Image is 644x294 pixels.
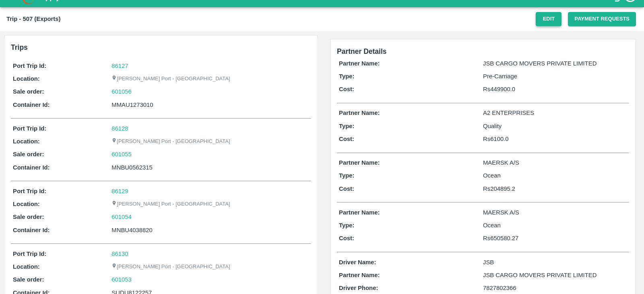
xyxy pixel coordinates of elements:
[111,188,128,194] a: 86129
[111,226,309,235] div: MNBU4038820
[13,276,44,283] b: Sale order:
[111,275,132,284] a: 601053
[339,285,378,291] b: Driver Phone:
[339,86,354,92] b: Cost:
[111,75,230,83] p: [PERSON_NAME] Port - [GEOGRAPHIC_DATA]
[111,251,128,257] a: 86130
[536,12,561,26] button: Edit
[13,188,46,194] b: Port Trip Id:
[339,209,380,216] b: Partner Name:
[111,163,309,172] div: MNBU0562315
[13,164,50,171] b: Container Id:
[339,235,354,241] b: Cost:
[13,138,40,145] b: Location:
[13,227,50,233] b: Container Id:
[13,251,46,257] b: Port Trip Id:
[111,87,132,96] a: 601056
[483,258,627,267] p: JSB
[6,16,60,22] b: Trip - 507 (Exports)
[111,100,309,109] div: MMAU1273010
[111,200,230,208] p: [PERSON_NAME] Port - [GEOGRAPHIC_DATA]
[483,122,627,131] p: Quality
[483,59,627,68] p: JSB CARGO MOVERS PRIVATE LIMITED
[483,221,627,230] p: Ocean
[483,184,627,193] p: Rs 204895.2
[339,136,354,142] b: Cost:
[483,72,627,81] p: Pre-Carriage
[13,63,46,69] b: Port Trip Id:
[13,125,46,132] b: Port Trip Id:
[111,212,132,221] a: 601054
[11,43,28,51] b: Trips
[111,263,230,271] p: [PERSON_NAME] Port - [GEOGRAPHIC_DATA]
[13,76,40,82] b: Location:
[483,85,627,94] p: Rs 449900.0
[339,222,355,229] b: Type:
[111,150,132,159] a: 601055
[13,263,40,270] b: Location:
[568,12,636,26] button: Payment Requests
[13,102,50,108] b: Container Id:
[483,271,627,280] p: JSB CARGO MOVERS PRIVATE LIMITED
[483,208,627,217] p: MAERSK A/S
[483,108,627,117] p: A2 ENTERPRISES
[13,214,44,220] b: Sale order:
[339,123,355,129] b: Type:
[111,63,128,69] a: 86127
[339,272,380,278] b: Partner Name:
[483,171,627,180] p: Ocean
[337,47,387,55] span: Partner Details
[339,259,376,265] b: Driver Name:
[339,60,380,67] b: Partner Name:
[483,234,627,243] p: Rs 650580.27
[111,125,128,132] a: 86128
[339,73,355,80] b: Type:
[339,110,380,116] b: Partner Name:
[13,88,44,95] b: Sale order:
[483,284,627,292] p: 7827802366
[339,186,354,192] b: Cost:
[13,151,44,157] b: Sale order:
[339,159,380,166] b: Partner Name:
[111,138,230,145] p: [PERSON_NAME] Port - [GEOGRAPHIC_DATA]
[483,135,627,143] p: Rs 6100.0
[339,172,355,179] b: Type:
[13,201,40,207] b: Location:
[483,158,627,167] p: MAERSK A/S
